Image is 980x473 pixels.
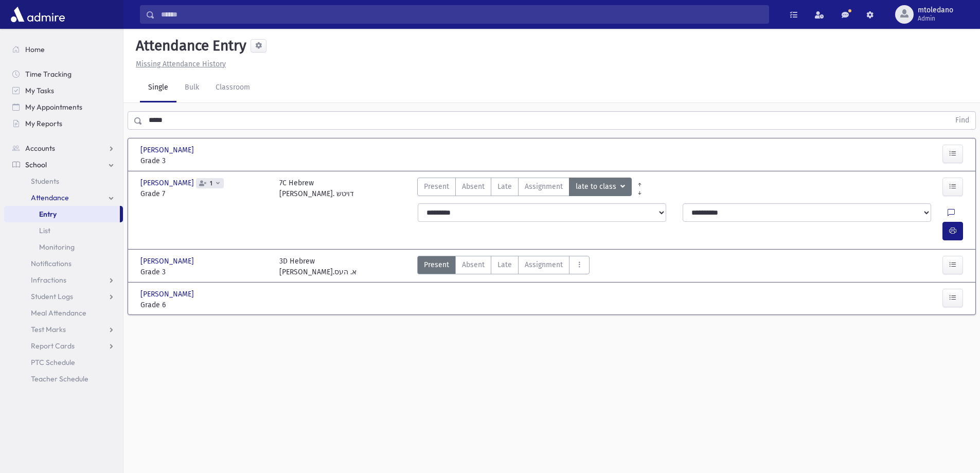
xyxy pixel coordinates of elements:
[497,181,512,192] span: Late
[525,259,563,270] span: Assignment
[132,37,246,55] h5: Attendance Entry
[918,6,953,14] span: mtoledano
[4,41,123,58] a: Home
[417,256,590,277] div: AttTypes
[4,288,123,305] a: Student Logs
[424,181,449,192] span: Present
[462,259,485,270] span: Absent
[25,160,47,169] span: School
[207,74,258,102] a: Classroom
[4,321,123,338] a: Test Marks
[25,102,82,112] span: My Appointments
[31,308,86,318] span: Meal Attendance
[576,181,618,192] span: late to class
[39,226,50,235] span: List
[4,206,120,222] a: Entry
[208,180,215,187] span: 1
[140,178,196,188] span: [PERSON_NAME]
[4,99,123,115] a: My Appointments
[155,5,769,24] input: Search
[4,222,123,239] a: List
[31,358,75,367] span: PTC Schedule
[417,178,632,199] div: AttTypes
[31,193,69,202] span: Attendance
[949,112,975,129] button: Find
[31,292,73,301] span: Student Logs
[31,325,66,334] span: Test Marks
[140,155,269,166] span: Grade 3
[4,338,123,354] a: Report Cards
[25,144,55,153] span: Accounts
[140,188,269,199] span: Grade 7
[136,60,226,68] u: Missing Attendance History
[25,69,72,79] span: Time Tracking
[4,115,123,132] a: My Reports
[140,267,269,277] span: Grade 3
[31,341,75,351] span: Report Cards
[140,300,269,310] span: Grade 6
[4,272,123,288] a: Infractions
[4,371,123,387] a: Teacher Schedule
[4,239,123,255] a: Monitoring
[4,189,123,206] a: Attendance
[525,181,563,192] span: Assignment
[31,275,66,285] span: Infractions
[4,354,123,371] a: PTC Schedule
[176,74,207,102] a: Bulk
[39,209,57,219] span: Entry
[31,259,72,268] span: Notifications
[279,256,357,277] div: 3D Hebrew [PERSON_NAME].א. העס
[4,82,123,99] a: My Tasks
[4,66,123,82] a: Time Tracking
[39,242,75,252] span: Monitoring
[918,14,953,23] span: Admin
[25,45,45,54] span: Home
[140,256,196,267] span: [PERSON_NAME]
[497,259,512,270] span: Late
[140,289,196,300] span: [PERSON_NAME]
[462,181,485,192] span: Absent
[25,86,54,95] span: My Tasks
[8,4,67,25] img: AdmirePro
[279,178,354,199] div: 7C Hebrew [PERSON_NAME]. דויטש
[132,60,226,68] a: Missing Attendance History
[4,173,123,189] a: Students
[25,119,62,128] span: My Reports
[4,140,123,156] a: Accounts
[140,74,176,102] a: Single
[4,156,123,173] a: School
[424,259,449,270] span: Present
[31,177,59,186] span: Students
[569,178,632,196] button: late to class
[4,305,123,321] a: Meal Attendance
[4,255,123,272] a: Notifications
[31,374,88,383] span: Teacher Schedule
[140,145,196,155] span: [PERSON_NAME]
